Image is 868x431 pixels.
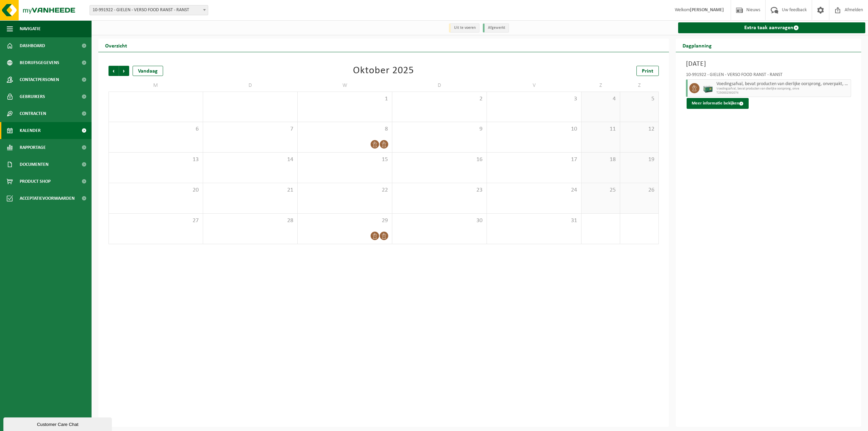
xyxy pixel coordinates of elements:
td: W [298,79,392,92]
span: 1 [301,95,389,103]
span: 23 [396,187,483,194]
li: Afgewerkt [483,23,509,33]
h3: [DATE] [686,59,851,69]
span: Voedingsafval, bevat producten van dierlijke oorsprong, onve [716,87,849,91]
span: Voedingsafval, bevat producten van dierlijke oorsprong, onverpakt, categorie 3 [716,81,849,87]
li: Uit te voeren [449,23,479,33]
span: Vorige [108,66,119,76]
span: 14 [206,156,294,163]
span: 3 [490,95,578,103]
span: 31 [490,217,578,224]
span: T250002592074 [716,91,849,95]
span: 7 [206,125,294,133]
span: 11 [585,125,616,133]
span: 19 [624,156,655,163]
div: Vandaag [133,66,163,76]
a: Extra taak aanvragen [678,22,866,33]
span: 25 [585,187,616,194]
span: 26 [624,187,655,194]
span: 8 [301,125,389,133]
span: Acceptatievoorwaarden [20,190,75,207]
span: Contactpersonen [20,71,59,88]
a: Print [636,66,659,76]
span: 10-991922 - GIELEN - VERSO FOOD RANST - RANST [90,5,208,15]
span: Navigatie [20,20,41,37]
span: 6 [112,125,199,133]
span: 17 [490,156,578,163]
span: Bedrijfsgegevens [20,54,59,71]
h2: Overzicht [98,39,134,52]
span: 2 [396,95,483,103]
span: Gebruikers [20,88,45,105]
span: Kalender [20,122,41,139]
span: 4 [585,95,616,103]
span: 18 [585,156,616,163]
td: M [108,79,203,92]
span: 10 [490,125,578,133]
span: Print [642,68,653,74]
span: 13 [112,156,199,163]
span: Dashboard [20,37,45,54]
span: 20 [112,187,199,194]
span: 22 [301,187,389,194]
span: 12 [624,125,655,133]
span: Rapportage [20,139,46,156]
span: 28 [206,217,294,224]
span: 10-991922 - GIELEN - VERSO FOOD RANST - RANST [90,5,208,15]
iframe: chat widget [3,416,113,431]
span: Documenten [20,156,48,173]
td: Z [581,79,620,92]
h2: Dagplanning [676,39,718,52]
span: Product Shop [20,173,51,190]
span: 5 [624,95,655,103]
span: 9 [396,125,483,133]
span: Volgende [119,66,129,76]
span: 30 [396,217,483,224]
strong: [PERSON_NAME] [690,7,724,13]
span: 15 [301,156,389,163]
span: 27 [112,217,199,224]
span: 29 [301,217,389,224]
span: 21 [206,187,294,194]
div: 10-991922 - GIELEN - VERSO FOOD RANST - RANST [686,73,851,79]
span: 16 [396,156,483,163]
span: Contracten [20,105,46,122]
span: 24 [490,187,578,194]
td: D [203,79,298,92]
img: PB-LB-0680-HPE-GN-01 [703,83,713,93]
td: V [487,79,581,92]
button: Meer informatie bekijken [687,98,749,109]
td: D [392,79,487,92]
td: Z [620,79,659,92]
div: Oktober 2025 [353,66,414,76]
